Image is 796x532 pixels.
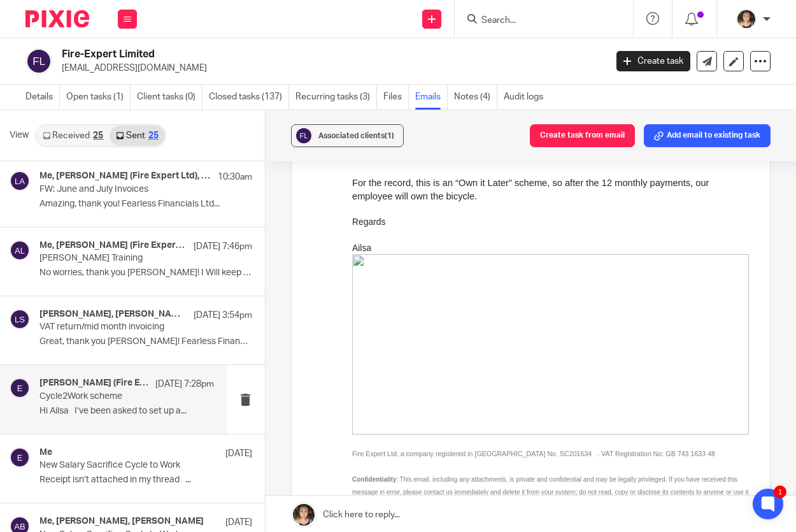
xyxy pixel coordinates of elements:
span: (1) [385,132,394,140]
img: svg%3E [10,240,30,261]
input: Search [480,15,595,27]
a: Closed tasks (137) [209,85,289,110]
a: Details [25,85,60,110]
div: 25 [93,131,103,140]
p: 10:30am [218,171,252,183]
div: 1 [774,485,786,498]
h2: Fire-Expert Limited [62,48,490,61]
a: Files [383,85,409,110]
p: FW: June and July Invoices [39,184,210,195]
p: [DATE] [225,447,252,460]
h4: [PERSON_NAME], [PERSON_NAME] [39,309,187,320]
p: Cycle2Work scheme [39,391,179,402]
img: Pixie [25,10,89,27]
h4: Me, [PERSON_NAME] (Fire Expert Ltd), [PERSON_NAME] [39,171,211,182]
p: Receipt isn’t attached in my thread ... [39,475,252,485]
span: View [10,129,29,142]
a: Emails [415,85,448,110]
p: [DATE] 7:46pm [194,240,252,253]
h4: Me [39,447,52,458]
a: Open tasks (1) [66,85,131,110]
p: [EMAIL_ADDRESS][DOMAIN_NAME] [62,62,597,75]
button: Create task from email [530,124,635,147]
img: svg%3E [10,378,30,398]
img: svg%3E [10,171,30,191]
a: Client tasks (0) [137,85,203,110]
img: 324535E6-56EA-408B-A48B-13C02EA99B5D.jpeg [736,9,757,29]
p: Great, thank you [PERSON_NAME]! Fearless Financials... [39,336,252,347]
p: No worries, thank you [PERSON_NAME]! I Will keep an eye... [39,268,252,278]
a: Recurring tasks (3) [295,85,377,110]
img: svg%3E [25,48,52,75]
h4: Me, [PERSON_NAME] (Fire Expert Ltd) [39,240,187,251]
p: [DATE] 3:54pm [194,309,252,322]
img: svg%3E [294,126,313,145]
a: Create task [616,51,690,71]
span: : Email traffic data and the content of emails may be monitored for compliance purposes and to pr... [33,454,361,461]
p: New Salary Sacrifice Cycle to Work [39,460,210,471]
button: Add email to existing task [644,124,771,147]
span: Associated clients [318,132,394,140]
div: 25 [148,131,159,140]
img: svg%3E [10,309,30,329]
a: Sent25 [110,126,164,146]
h4: [PERSON_NAME] (Fire Expert Ltd), Me [39,378,149,389]
h4: Me, [PERSON_NAME], [PERSON_NAME] [39,516,204,527]
button: Associated clients(1) [291,124,404,147]
a: Received25 [36,126,110,146]
p: VAT return/mid month invoicing [39,322,210,333]
p: Hi Ailsa I’ve been asked to set up a... [39,406,214,417]
img: svg%3E [10,447,30,468]
p: [PERSON_NAME] Training [39,253,210,264]
a: Audit logs [504,85,550,110]
p: Amazing, thank you! Fearless Financials Ltd... [39,199,252,210]
a: Notes (4) [454,85,497,110]
p: [DATE] 7:28pm [155,378,214,391]
p: [DATE] [225,516,252,529]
